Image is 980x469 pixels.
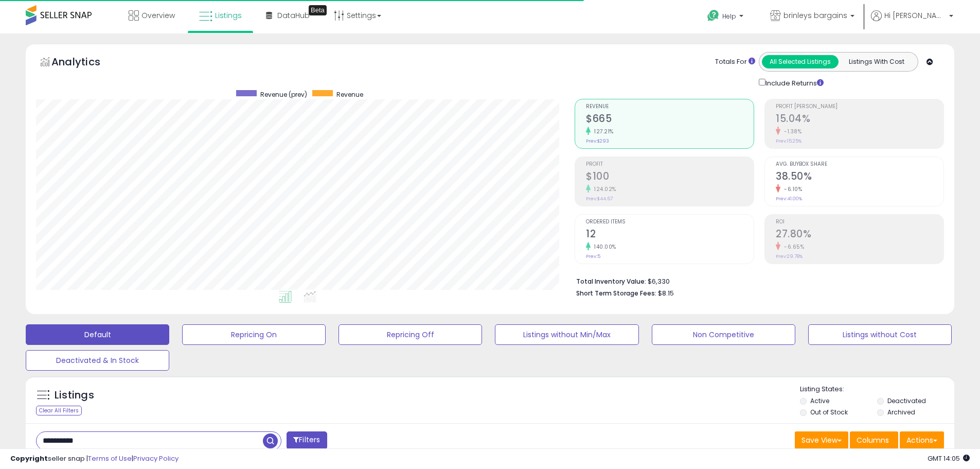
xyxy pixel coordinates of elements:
[707,9,720,22] i: Get Help
[338,324,482,345] button: Repricing Off
[722,12,736,21] span: Help
[586,104,754,110] span: Revenue
[887,396,926,405] label: Deactivated
[776,104,943,110] span: Profit [PERSON_NAME]
[652,324,795,345] button: Non Competitive
[51,55,120,72] h5: Analytics
[928,454,970,463] span: 2025-10-10 14:05 GMT
[182,324,326,345] button: Repricing On
[576,277,646,286] b: Total Inventory Value:
[10,454,48,463] strong: Copyright
[576,274,936,287] li: $6,330
[336,90,363,99] span: Revenue
[900,431,944,449] button: Actions
[776,138,801,144] small: Prev: 15.25%
[780,243,804,251] small: -6.65%
[309,5,327,15] div: Tooltip anchor
[795,431,848,449] button: Save View
[699,2,754,33] a: Help
[658,288,674,298] span: $8.15
[776,162,943,167] span: Avg. Buybox Share
[141,10,175,21] span: Overview
[808,324,952,345] button: Listings without Cost
[26,324,169,345] button: Default
[776,113,943,127] h2: 15.04%
[780,128,801,135] small: -1.38%
[776,196,802,202] small: Prev: 41.00%
[780,185,802,193] small: -6.10%
[586,228,754,242] h2: 12
[133,454,179,463] a: Privacy Policy
[887,408,915,416] label: Archived
[26,350,169,371] button: Deactivated & In Stock
[751,77,836,89] div: Include Returns
[591,185,616,193] small: 124.02%
[277,10,310,21] span: DataHub
[762,55,839,68] button: All Selected Listings
[715,57,755,67] div: Totals For
[776,219,943,225] span: ROI
[586,219,754,225] span: Ordered Items
[586,196,613,202] small: Prev: $44.67
[871,10,953,33] a: Hi [PERSON_NAME]
[215,10,242,21] span: Listings
[576,289,656,298] b: Short Term Storage Fees:
[884,10,946,21] span: Hi [PERSON_NAME]
[586,253,600,259] small: Prev: 5
[838,55,915,68] button: Listings With Cost
[783,10,847,21] span: brinleys bargains
[287,431,327,449] button: Filters
[586,113,754,127] h2: $665
[586,162,754,167] span: Profit
[810,396,829,405] label: Active
[776,253,803,259] small: Prev: 29.78%
[850,431,898,449] button: Columns
[810,408,848,416] label: Out of Stock
[591,243,616,251] small: 140.00%
[857,435,889,445] span: Columns
[88,454,132,463] a: Terms of Use
[10,454,179,464] div: seller snap | |
[495,324,638,345] button: Listings without Min/Max
[591,128,614,135] small: 127.21%
[36,406,82,415] div: Clear All Filters
[776,170,943,184] h2: 38.50%
[776,228,943,242] h2: 27.80%
[586,170,754,184] h2: $100
[586,138,609,144] small: Prev: $293
[260,90,307,99] span: Revenue (prev)
[800,385,954,394] p: Listing States:
[55,388,94,403] h5: Listings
